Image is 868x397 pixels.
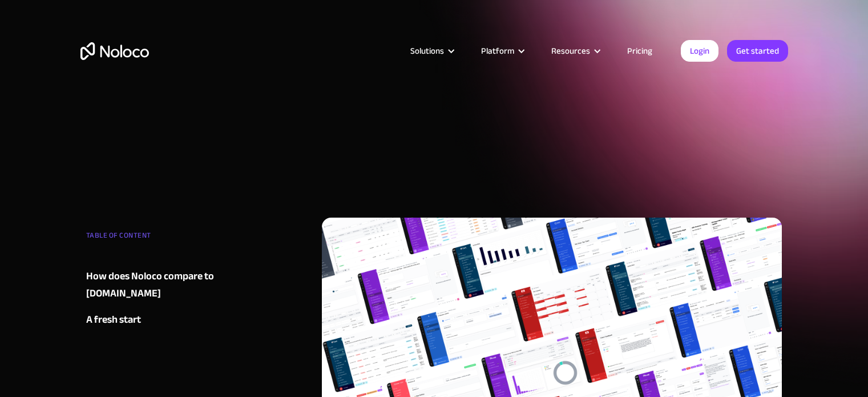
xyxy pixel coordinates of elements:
div: Platform [481,43,514,58]
a: How does Noloco compare to [DOMAIN_NAME] [86,268,224,302]
a: home [80,42,149,60]
a: Pricing [613,43,667,58]
div: A fresh start [86,311,141,328]
div: Platform [467,43,537,58]
a: A fresh start [86,311,224,328]
div: Solutions [396,43,467,58]
div: Resources [551,43,590,58]
div: TABLE OF CONTENT [86,227,224,250]
div: Resources [537,43,613,58]
div: Solutions [410,43,444,58]
a: Get started [727,40,788,62]
a: Login [681,40,718,62]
